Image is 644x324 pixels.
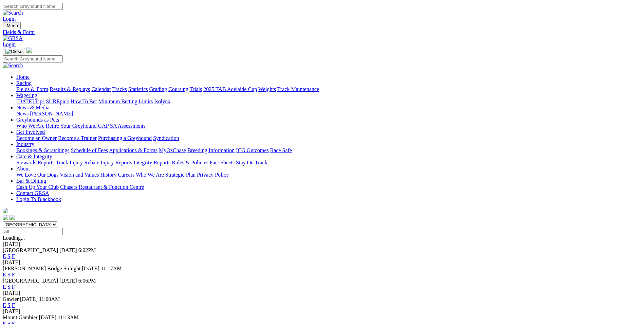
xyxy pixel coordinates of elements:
[153,135,179,141] a: Syndication
[3,266,80,271] span: [PERSON_NAME] Bridge Straight
[10,215,15,220] img: twitter.svg
[3,48,25,55] button: Toggle navigation
[12,253,15,259] a: F
[12,272,15,277] a: F
[16,172,641,178] div: About
[59,278,77,284] span: [DATE]
[16,184,59,190] a: Cash Up Your Club
[118,172,134,178] a: Careers
[16,160,54,165] a: Stewards Reports
[16,190,49,196] a: Contact GRSA
[165,172,196,178] a: Strategic Plan
[71,147,108,153] a: Schedule of Fees
[197,172,229,178] a: Privacy Policy
[16,129,45,135] a: Get Involved
[210,160,235,165] a: Fact Sheets
[3,29,641,35] a: Fields & Form
[16,135,57,141] a: Become an Owner
[98,123,146,129] a: GAP SA Assessments
[3,314,38,320] span: Mount Gambier
[136,172,164,178] a: Who We Are
[3,215,8,220] img: facebook.svg
[16,160,641,166] div: Care & Integrity
[3,16,16,22] a: Login
[16,105,50,110] a: News & Media
[3,284,6,290] a: E
[56,160,99,165] a: Track Injury Rebate
[16,98,44,104] a: [DATE] Tips
[3,22,21,29] button: Toggle navigation
[16,154,52,159] a: Care & Integrity
[78,247,96,253] span: 6:02PM
[16,166,30,172] a: About
[3,302,6,308] a: E
[189,86,202,92] a: Trials
[16,147,641,154] div: Industry
[12,284,15,290] a: F
[112,86,127,92] a: Tracks
[133,160,170,165] a: Integrity Reports
[16,80,32,86] a: Racing
[71,98,97,104] a: How To Bet
[7,272,11,277] a: S
[154,98,170,104] a: Isolynx
[16,172,58,178] a: We Love Our Dogs
[30,111,73,116] a: [PERSON_NAME]
[7,302,11,308] a: S
[50,86,90,92] a: Results & Replays
[39,296,60,302] span: 11:00AM
[46,123,97,129] a: Retire Your Greyhound
[159,147,186,153] a: MyOzChase
[100,160,132,165] a: Injury Reports
[16,86,641,92] div: Racing
[16,74,30,80] a: Home
[3,259,641,266] div: [DATE]
[98,135,152,141] a: Purchasing a Greyhound
[270,147,292,153] a: Race Safe
[16,111,641,117] div: News & Media
[16,86,48,92] a: Fields & Form
[236,160,267,165] a: Stay On Track
[16,196,61,202] a: Login To Blackbook
[187,147,235,153] a: Breeding Information
[100,172,116,178] a: History
[12,302,15,308] a: F
[78,278,96,284] span: 6:06PM
[5,49,22,54] img: Close
[16,147,69,153] a: Bookings & Scratchings
[277,86,319,92] a: Track Maintenance
[60,184,144,190] a: Chasers Restaurant & Function Centre
[16,141,34,147] a: Industry
[3,208,8,213] img: logo-grsa-white.png
[7,284,11,290] a: S
[16,98,641,105] div: Wagering
[7,23,18,28] span: Menu
[3,62,23,69] img: Search
[3,253,6,259] a: E
[3,35,23,41] img: GRSA
[3,228,63,235] input: Select date
[109,147,158,153] a: Applications & Forms
[203,86,257,92] a: 2025 TAB Adelaide Cup
[16,111,29,116] a: News
[98,98,153,104] a: Minimum Betting Limits
[101,266,122,271] span: 11:17AM
[20,296,38,302] span: [DATE]
[3,235,25,241] span: Loading...
[236,147,269,153] a: ICG Outcomes
[3,272,6,277] a: E
[3,290,641,296] div: [DATE]
[3,10,23,16] img: Search
[16,123,44,129] a: Who We Are
[82,266,99,271] span: [DATE]
[3,308,641,314] div: [DATE]
[3,41,16,47] a: Login
[3,296,19,302] span: Gawler
[3,3,63,10] input: Search
[16,92,37,98] a: Wagering
[46,98,69,104] a: SUREpick
[16,117,59,123] a: Greyhounds as Pets
[26,48,32,53] img: logo-grsa-white.png
[168,86,188,92] a: Coursing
